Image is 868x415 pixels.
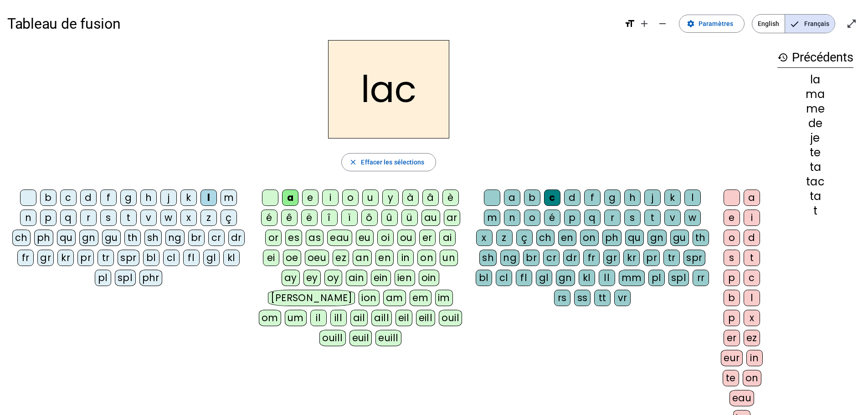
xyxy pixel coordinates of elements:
[208,230,225,246] div: cr
[536,230,555,246] div: ch
[322,190,339,206] div: i
[723,370,739,386] div: te
[777,74,853,85] div: la
[544,210,560,226] div: é
[375,250,394,266] div: en
[371,310,392,326] div: aill
[564,210,580,226] div: p
[180,190,197,206] div: k
[80,190,97,206] div: d
[664,210,681,226] div: v
[180,210,197,226] div: x
[341,153,436,171] button: Effacer les sélections
[599,270,615,286] div: ll
[777,47,853,68] h3: Précédents
[479,250,497,266] div: sh
[98,250,114,266] div: tr
[381,210,398,226] div: û
[377,230,394,246] div: oi
[359,290,380,306] div: ion
[20,210,36,226] div: n
[285,230,302,246] div: es
[223,250,240,266] div: kl
[643,250,660,266] div: pr
[342,190,359,206] div: o
[777,162,853,173] div: ta
[744,230,760,246] div: d
[282,190,298,206] div: a
[435,290,453,306] div: im
[397,250,414,266] div: in
[283,250,301,266] div: oe
[624,210,641,226] div: s
[228,230,245,246] div: dr
[644,190,661,206] div: j
[442,190,459,206] div: è
[419,270,440,286] div: oin
[40,210,56,226] div: p
[305,250,329,266] div: oeu
[410,290,431,306] div: em
[200,190,217,206] div: l
[383,290,406,306] div: am
[744,330,760,346] div: ez
[558,230,576,246] div: en
[12,230,31,246] div: ch
[444,210,460,226] div: ar
[200,210,217,226] div: z
[777,133,853,143] div: je
[624,18,635,29] mat-icon: format_size
[371,270,391,286] div: ein
[362,190,379,206] div: u
[679,15,745,33] button: Paramètres
[623,250,640,266] div: kr
[744,270,760,286] div: c
[140,190,157,206] div: h
[624,190,641,206] div: h
[543,250,560,266] div: cr
[285,310,307,326] div: um
[421,210,440,226] div: au
[183,250,200,266] div: fl
[724,250,740,266] div: s
[777,103,853,114] div: me
[281,210,298,226] div: ê
[554,290,570,306] div: rs
[484,210,500,226] div: m
[699,18,733,29] span: Paramètres
[333,250,349,266] div: ez
[265,230,282,246] div: or
[684,210,701,226] div: w
[777,147,853,158] div: te
[536,270,552,286] div: gl
[144,230,162,246] div: sh
[476,270,492,286] div: bl
[564,190,580,206] div: d
[417,250,436,266] div: on
[163,250,180,266] div: cl
[120,190,137,206] div: g
[614,290,631,306] div: vr
[693,230,709,246] div: th
[356,230,374,246] div: eu
[516,270,532,286] div: fl
[580,230,599,246] div: on
[17,250,34,266] div: fr
[57,230,76,246] div: qu
[140,210,157,226] div: v
[346,270,367,286] div: ain
[7,9,617,38] h1: Tableau de fusion
[263,250,279,266] div: ei
[303,270,321,286] div: ey
[100,190,117,206] div: f
[721,350,743,366] div: eur
[584,190,601,206] div: f
[635,15,653,33] button: Augmenter la taille de la police
[302,190,318,206] div: e
[221,190,237,206] div: m
[842,15,861,33] button: Entrer en plein écran
[604,210,621,226] div: r
[746,350,763,366] div: in
[524,210,540,226] div: o
[310,310,327,326] div: il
